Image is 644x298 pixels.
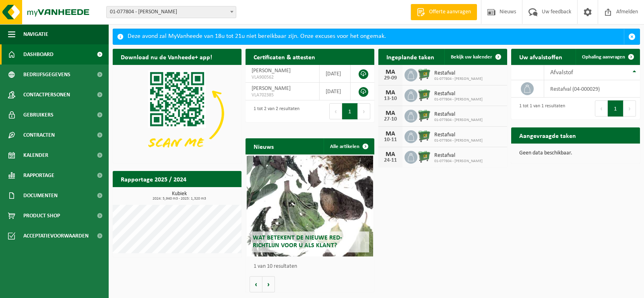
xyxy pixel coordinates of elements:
span: VLA702385 [252,92,313,98]
div: MA [382,131,398,137]
a: Bekijk uw kalender [444,49,506,65]
span: 01-077804 - [PERSON_NAME] [434,138,483,143]
h2: Certificaten & attesten [246,49,323,65]
img: WB-0660-HPE-GN-01 [417,108,431,122]
img: WB-0660-HPE-GN-01 [417,129,431,143]
span: Rapportage [23,165,54,185]
span: Restafval [434,70,483,77]
button: Previous [329,103,342,119]
span: Restafval [434,91,483,97]
span: Ophaling aanvragen [582,54,625,60]
div: MA [382,90,398,96]
div: 10-11 [382,137,398,143]
span: Acceptatievoorwaarden [23,226,89,246]
h2: Nieuws [246,138,282,154]
td: restafval (04-000029) [544,80,640,98]
span: 01-077804 - [PERSON_NAME] [434,159,483,164]
div: 27-10 [382,117,398,122]
img: WB-0660-HPE-GN-01 [417,67,431,81]
div: 1 tot 2 van 2 resultaten [250,102,299,120]
span: Restafval [434,152,483,159]
img: Download de VHEPlus App [113,65,242,162]
button: Previous [595,100,608,117]
span: 01-077804 - VANDENDRIESSCHE BRUNO - IZEGEM [107,6,236,18]
div: 29-09 [382,75,398,81]
p: 1 van 10 resultaten [254,264,370,269]
h2: Aangevraagde taken [511,127,584,143]
a: Wat betekent de nieuwe RED-richtlijn voor u als klant? [247,156,373,256]
p: Geen data beschikbaar. [519,150,632,156]
span: Contracten [23,125,55,145]
div: MA [382,110,398,117]
button: Next [358,103,370,119]
button: Volgende [262,276,275,292]
td: [DATE] [320,65,351,83]
h3: Kubiek [117,191,242,201]
span: Contactpersonen [23,85,70,105]
h2: Rapportage 2025 / 2024 [113,171,194,187]
span: [PERSON_NAME] [252,85,291,92]
span: Offerte aanvragen [427,8,473,16]
span: 2024: 5,940 m3 - 2025: 1,320 m3 [117,197,242,201]
a: Bekijk rapportage [182,187,241,203]
img: WB-0660-HPE-GN-01 [417,88,431,102]
button: Next [623,100,636,117]
span: 01-077804 - [PERSON_NAME] [434,97,483,102]
span: [PERSON_NAME] [252,68,291,74]
span: Bekijk uw kalender [451,54,492,60]
span: 01-077804 - VANDENDRIESSCHE BRUNO - IZEGEM [106,6,236,18]
span: Product Shop [23,206,60,226]
span: Bedrijfsgegevens [23,65,70,85]
a: Ophaling aanvragen [576,49,639,65]
h2: Ingeplande taken [378,49,442,65]
span: Restafval [434,132,483,138]
div: 1 tot 1 van 1 resultaten [515,100,565,117]
button: Vorige [250,276,262,292]
td: [DATE] [320,83,351,100]
button: 1 [608,100,623,117]
div: Deze avond zal MyVanheede van 18u tot 21u niet bereikbaar zijn. Onze excuses voor het ongemak. [128,29,624,44]
span: VLA900562 [252,74,313,81]
div: MA [382,151,398,158]
span: Afvalstof [550,69,573,76]
button: 1 [342,103,358,119]
span: Restafval [434,111,483,118]
span: Dashboard [23,44,54,65]
span: Wat betekent de nieuwe RED-richtlijn voor u als klant? [253,235,342,249]
div: 13-10 [382,96,398,102]
span: Navigatie [23,24,48,44]
a: Offerte aanvragen [411,4,477,20]
span: Kalender [23,145,48,165]
h2: Download nu de Vanheede+ app! [113,49,220,65]
div: MA [382,69,398,75]
span: Documenten [23,185,58,206]
a: Alle artikelen [324,138,374,154]
img: WB-0660-HPE-GN-01 [417,150,431,163]
h2: Uw afvalstoffen [511,49,570,65]
span: 01-077804 - [PERSON_NAME] [434,77,483,81]
span: Gebruikers [23,105,54,125]
div: 24-11 [382,158,398,163]
span: 01-077804 - [PERSON_NAME] [434,118,483,123]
